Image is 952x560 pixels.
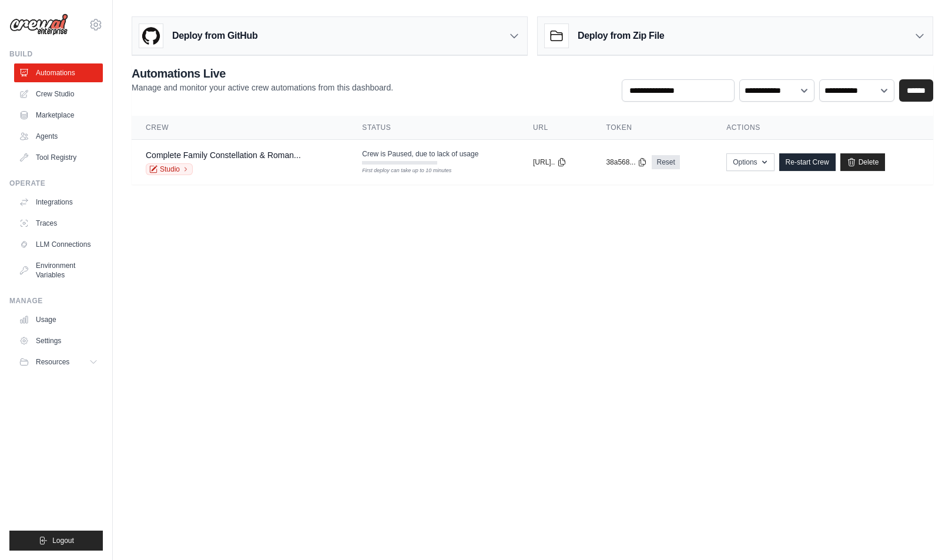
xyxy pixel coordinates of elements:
a: Marketplace [14,106,103,125]
span: Logout [52,536,74,545]
img: GitHub Logo [139,24,163,48]
a: LLM Connections [14,235,103,254]
a: Agents [14,127,103,146]
th: Crew [132,116,348,140]
a: Traces [14,214,103,233]
a: Re-start Crew [779,153,836,171]
div: Manage [9,296,103,306]
p: Manage and monitor your active crew automations from this dashboard. [132,82,393,93]
a: Crew Studio [14,85,103,103]
span: Crew is Paused, due to lack of usage [362,149,478,159]
button: Resources [14,353,103,371]
button: Logout [9,531,103,551]
a: Studio [146,163,193,175]
a: Integrations [14,193,103,212]
a: Reset [652,155,679,169]
img: Logo [9,14,68,36]
a: Delete [840,153,886,171]
a: Automations [14,63,103,82]
span: Resources [36,357,69,367]
h2: Automations Live [132,65,393,82]
div: First deploy can take up to 10 minutes [362,167,437,175]
a: Environment Variables [14,256,103,284]
button: Options [726,153,774,171]
a: Tool Registry [14,148,103,167]
a: Usage [14,310,103,329]
a: Settings [14,331,103,350]
div: Operate [9,179,103,188]
th: Status [348,116,519,140]
th: Token [592,116,712,140]
button: 38a568... [606,157,647,167]
h3: Deploy from GitHub [172,29,257,43]
h3: Deploy from Zip File [578,29,664,43]
th: URL [519,116,592,140]
th: Actions [712,116,933,140]
a: Complete Family Constellation & Roman... [146,150,301,160]
div: Build [9,49,103,59]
